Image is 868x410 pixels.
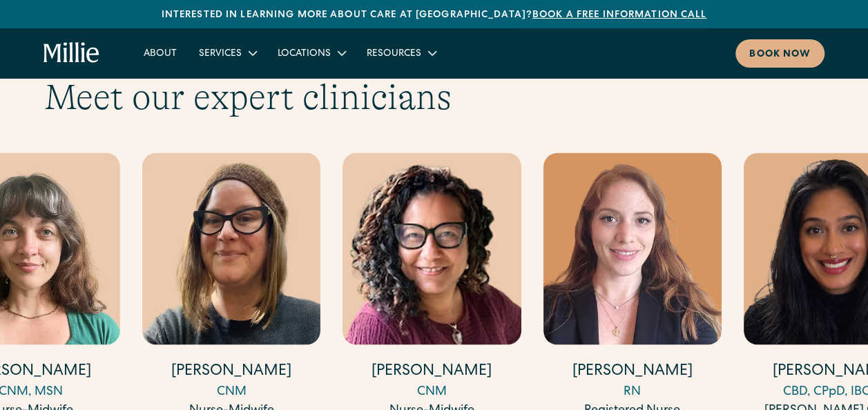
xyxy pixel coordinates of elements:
[267,41,356,64] div: Locations
[142,361,320,382] h4: [PERSON_NAME]
[749,48,811,62] div: Book now
[356,41,446,64] div: Resources
[278,47,331,61] div: Locations
[142,382,320,401] div: CNM
[543,361,721,382] h4: [PERSON_NAME]
[343,382,521,401] div: CNM
[133,41,188,64] a: About
[532,10,706,20] a: Book a free information call
[343,361,521,382] h4: [PERSON_NAME]
[199,47,242,61] div: Services
[735,39,824,68] a: Book now
[44,76,824,119] h2: Meet our expert clinicians
[188,41,267,64] div: Services
[367,47,421,61] div: Resources
[44,42,99,64] a: home
[543,382,721,401] div: RN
